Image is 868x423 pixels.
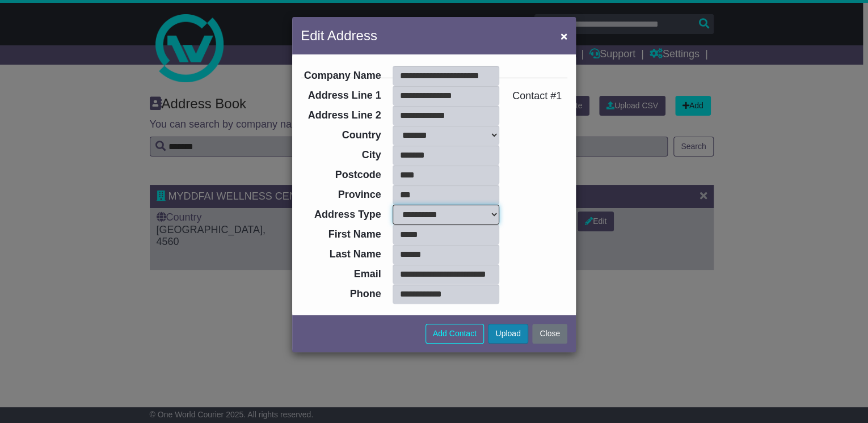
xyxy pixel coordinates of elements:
[292,244,387,261] label: Last Name
[512,90,562,101] span: Contact #1
[292,205,387,221] label: Address Type
[292,185,387,201] label: Province
[301,26,377,46] h5: Edit Address
[292,145,387,162] label: City
[488,324,528,344] button: Upload
[561,29,567,43] span: ×
[292,165,387,181] label: Postcode
[292,125,387,142] label: Country
[555,24,573,48] button: Close
[292,284,387,301] label: Phone
[292,66,387,82] label: Company Name
[292,86,387,102] label: Address Line 1
[425,324,484,344] button: Add Contact
[292,105,387,122] label: Address Line 2
[532,324,567,344] button: Close
[292,264,387,281] label: Email
[292,225,387,241] label: First Name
